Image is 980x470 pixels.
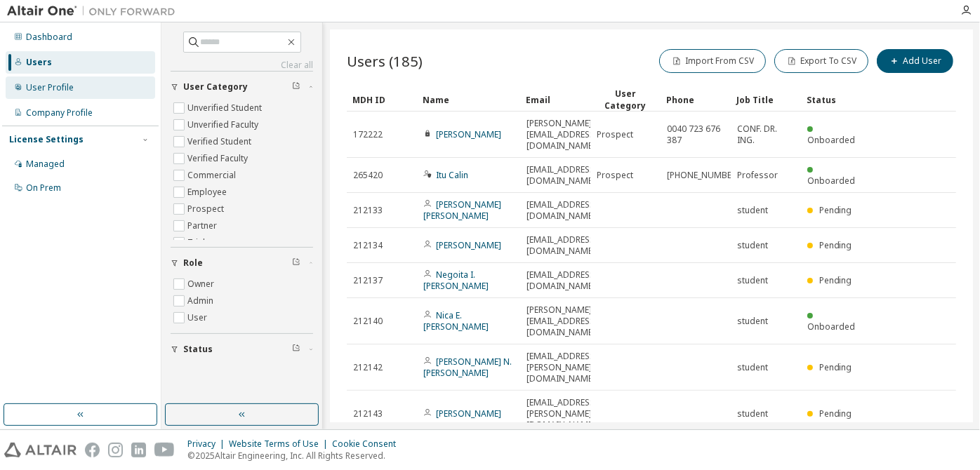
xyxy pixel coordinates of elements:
div: Phone [666,88,725,111]
span: Onboarded [807,175,855,187]
span: 212137 [353,275,383,286]
div: Name [423,88,515,111]
span: [EMAIL_ADDRESS][PERSON_NAME][DOMAIN_NAME] [527,397,597,431]
span: Pending [819,274,852,286]
img: linkedin.svg [131,443,146,457]
span: User Category [183,81,248,93]
div: Company Profile [26,107,93,119]
label: Partner [187,217,220,234]
span: Onboarded [807,321,855,333]
button: Add User [877,49,953,73]
span: student [737,240,768,251]
button: User Category [171,72,313,102]
span: Clear filter [292,81,300,93]
span: [EMAIL_ADDRESS][DOMAIN_NAME] [527,269,597,292]
span: 265420 [353,170,383,181]
label: Employee [187,184,230,201]
div: Email [526,88,585,111]
a: [PERSON_NAME] [436,128,501,140]
span: [EMAIL_ADDRESS][DOMAIN_NAME] [527,199,597,222]
span: [PERSON_NAME][EMAIL_ADDRESS][DOMAIN_NAME] [527,118,597,152]
label: Verified Faculty [187,150,251,167]
span: 212133 [353,205,383,216]
span: student [737,205,768,216]
a: [PERSON_NAME] [436,408,501,419]
div: Job Title [736,88,795,111]
span: student [737,408,768,419]
span: 212140 [353,316,383,327]
span: 212142 [353,362,383,373]
span: 212143 [353,408,383,419]
div: User Profile [26,82,74,93]
div: Managed [26,159,65,170]
button: Role [171,248,313,278]
img: youtube.svg [154,443,175,457]
span: 172222 [353,129,383,140]
span: Pending [819,408,852,419]
a: Clear all [171,60,313,71]
img: instagram.svg [108,443,123,457]
span: Professor [737,170,778,181]
label: User [187,309,210,326]
p: © 2025 Altair Engineering, Inc. All Rights Reserved. [187,450,404,462]
span: Users (185) [347,51,423,71]
a: [PERSON_NAME] [436,239,501,251]
div: User Category [596,88,655,112]
div: On Prem [26,182,61,194]
a: Itu Calin [436,169,468,181]
span: [PHONE_NUMBER] [667,170,739,181]
button: Status [171,334,313,365]
span: 212134 [353,240,383,251]
label: Owner [187,276,217,293]
button: Import From CSV [659,49,766,73]
span: [PERSON_NAME][EMAIL_ADDRESS][DOMAIN_NAME] [527,304,597,338]
span: Prospect [597,170,633,181]
label: Unverified Faculty [187,116,261,133]
span: Status [183,344,213,355]
div: MDH ID [352,88,411,111]
label: Commercial [187,167,239,184]
img: facebook.svg [85,443,100,457]
div: Website Terms of Use [229,438,332,450]
img: altair_logo.svg [4,443,77,457]
img: Altair One [7,4,183,18]
div: Dashboard [26,32,72,43]
a: [PERSON_NAME] [PERSON_NAME] [423,199,501,222]
span: Role [183,257,203,269]
span: student [737,275,768,286]
span: Pending [819,361,852,373]
div: Privacy [187,438,229,450]
a: Nica E. [PERSON_NAME] [423,309,489,333]
div: Status [807,88,866,111]
label: Prospect [187,201,227,217]
span: [EMAIL_ADDRESS][PERSON_NAME][DOMAIN_NAME] [527,351,597,384]
span: Onboarded [807,134,855,146]
label: Verified Student [187,133,254,150]
a: Negoita I. [PERSON_NAME] [423,269,489,292]
span: student [737,362,768,373]
span: [EMAIL_ADDRESS][DOMAIN_NAME] [527,164,597,187]
div: Users [26,57,52,68]
span: CONF. DR. ING. [737,123,795,146]
span: Clear filter [292,344,300,355]
span: Prospect [597,129,633,140]
div: License Settings [9,134,84,145]
span: Pending [819,204,852,216]
span: 0040 723 676 387 [667,123,724,146]
div: Cookie Consent [332,438,404,450]
a: [PERSON_NAME] N. [PERSON_NAME] [423,356,512,379]
span: Pending [819,239,852,251]
label: Trial [187,234,208,251]
label: Unverified Student [187,100,265,116]
span: student [737,316,768,327]
span: [EMAIL_ADDRESS][DOMAIN_NAME] [527,234,597,257]
span: Clear filter [292,257,300,269]
label: Admin [187,293,216,309]
button: Export To CSV [774,49,868,73]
